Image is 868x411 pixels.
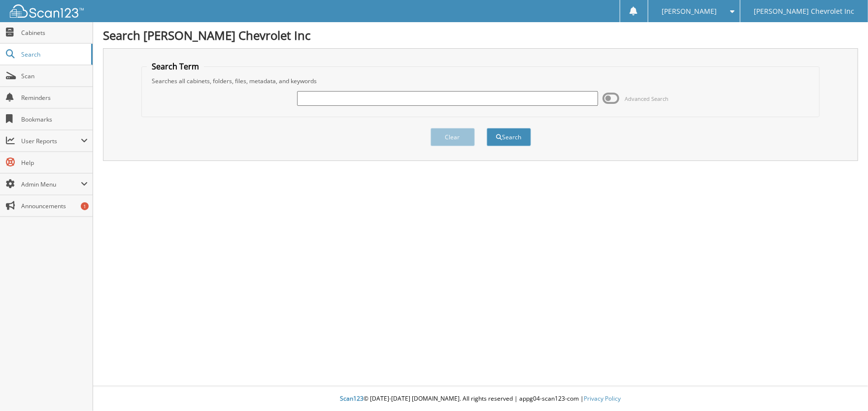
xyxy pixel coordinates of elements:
[625,95,669,102] span: Advanced Search
[584,394,621,403] a: Privacy Policy
[21,72,88,80] span: Scan
[662,8,717,14] span: [PERSON_NAME]
[21,115,88,124] span: Bookmarks
[21,137,81,145] span: User Reports
[754,8,854,14] span: [PERSON_NAME] Chevrolet Inc
[147,77,815,85] div: Searches all cabinets, folders, files, metadata, and keywords
[21,29,88,37] span: Cabinets
[21,158,88,167] span: Help
[10,4,84,18] img: scan123-logo-white.svg
[21,50,86,59] span: Search
[103,27,858,43] h1: Search [PERSON_NAME] Chevrolet Inc
[21,202,88,210] span: Announcements
[21,180,81,189] span: Admin Menu
[81,202,89,210] div: 1
[93,387,868,411] div: © [DATE]-[DATE] [DOMAIN_NAME]. All rights reserved | appg04-scan123-com |
[819,364,868,411] iframe: Chat Widget
[147,61,204,72] legend: Search Term
[487,128,531,146] button: Search
[340,394,364,403] span: Scan123
[21,94,88,102] span: Reminders
[431,128,475,146] button: Clear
